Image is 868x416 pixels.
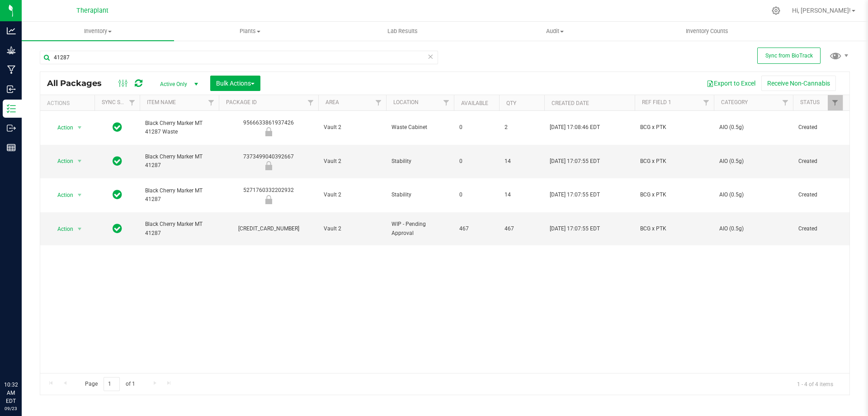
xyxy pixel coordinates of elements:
[392,123,448,132] span: Waste Cabinet
[217,225,320,233] div: [CREDIT_CARD_NUMBER]
[699,95,714,110] a: Filter
[719,157,788,166] span: AIO (0.5g)
[761,76,836,91] button: Receive Non-Cannabis
[113,222,122,235] span: In Sync
[326,22,479,41] a: Lab Results
[303,95,318,110] a: Filter
[798,191,837,199] span: Created
[40,51,438,64] input: Search Package ID, Item Name, SKU, Lot or Part Number...
[393,99,419,105] a: Location
[790,377,840,391] span: 1 - 4 of 4 items
[371,95,386,110] a: Filter
[113,121,122,134] span: In Sync
[7,26,16,35] inline-svg: Analytics
[674,27,741,35] span: Inventory Counts
[217,119,320,136] div: 9566633861937426
[74,223,85,235] span: select
[798,123,837,132] span: Created
[719,123,788,132] span: AIO (0.5g)
[217,195,320,204] div: Newly Received
[217,186,320,204] div: 5271760332202932
[770,6,782,15] div: Manage settings
[74,121,85,134] span: select
[217,161,320,170] div: Newly Received
[175,27,326,35] span: Plants
[74,189,85,201] span: select
[505,157,539,166] span: 14
[459,157,494,166] span: 0
[47,78,111,88] span: All Packages
[642,99,671,105] a: Ref Field 1
[392,157,448,166] span: Stability
[49,189,74,201] span: Action
[392,220,448,237] span: WIP - Pending Approval
[550,157,600,166] span: [DATE] 17:07:55 EDT
[392,191,448,199] span: Stability
[7,143,16,152] inline-svg: Reports
[125,95,140,110] a: Filter
[113,155,122,167] span: In Sync
[461,100,488,106] a: Available
[459,191,494,199] span: 0
[550,191,600,199] span: [DATE] 17:07:55 EDT
[7,85,16,94] inline-svg: Inbound
[550,123,600,132] span: [DATE] 17:08:46 EDT
[145,220,213,237] span: Black Cherry Marker MT 41287
[226,99,257,105] a: Package ID
[7,46,16,55] inline-svg: Grow
[640,157,708,166] span: BCG x PTK
[49,121,74,134] span: Action
[104,377,120,391] input: 1
[828,95,843,110] a: Filter
[459,225,494,233] span: 467
[145,119,213,136] span: Black Cherry Marker MT 41287 Waste
[765,53,813,59] span: Sync from BioTrack
[792,7,851,14] span: Hi, [PERSON_NAME]!
[505,123,539,132] span: 2
[324,157,381,166] span: Vault 2
[204,95,219,110] a: Filter
[76,7,108,14] span: Theraplant
[505,191,539,199] span: 14
[479,27,631,35] span: Audit
[719,191,788,199] span: AIO (0.5g)
[147,99,176,105] a: Item Name
[145,186,213,204] span: Black Cherry Marker MT 41287
[640,191,708,199] span: BCG x PTK
[49,223,74,235] span: Action
[550,225,600,233] span: [DATE] 17:07:55 EDT
[552,100,589,106] a: Created Date
[439,95,454,110] a: Filter
[375,27,430,35] span: Lab Results
[505,225,539,233] span: 467
[74,155,85,167] span: select
[479,22,631,41] a: Audit
[47,100,91,106] div: Actions
[798,225,837,233] span: Created
[22,27,174,35] span: Inventory
[631,22,783,41] a: Inventory Counts
[145,153,213,170] span: Black Cherry Marker MT 41287
[216,80,255,87] span: Bulk Actions
[7,104,16,113] inline-svg: Inventory
[7,65,16,74] inline-svg: Manufacturing
[324,225,381,233] span: Vault 2
[102,99,137,105] a: Sync Status
[640,123,708,132] span: BCG x PTK
[506,100,516,106] a: Qty
[459,123,494,132] span: 0
[217,127,320,136] div: Newly Received
[757,48,821,64] button: Sync from BioTrack
[324,123,381,132] span: Vault 2
[325,99,339,105] a: Area
[640,225,708,233] span: BCG x PTK
[721,99,748,105] a: Category
[324,191,381,199] span: Vault 2
[778,95,793,110] a: Filter
[798,157,837,166] span: Created
[9,344,36,371] iframe: Resource center
[49,155,74,167] span: Action
[4,381,18,405] p: 10:32 AM EDT
[22,22,174,41] a: Inventory
[77,377,142,391] span: Page of 1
